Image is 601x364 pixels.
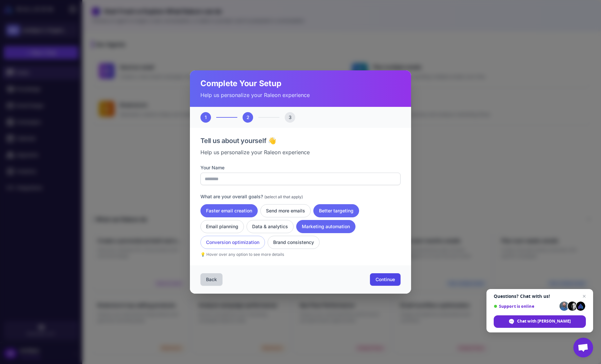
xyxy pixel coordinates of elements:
[200,78,401,89] h2: Complete Your Setup
[200,252,401,257] p: 💡 Hover over any option to see more details
[494,315,586,328] div: Chat with Raleon
[264,194,303,199] span: (select all that apply)
[580,292,588,300] span: Close chat
[494,304,557,309] span: Support is online
[200,91,401,99] p: Help us personalize your Raleon experience
[200,194,263,199] span: What are your overall goals?
[517,318,571,324] span: Chat with [PERSON_NAME]
[200,220,244,233] button: Email planning
[313,204,359,217] button: Better targeting
[200,204,258,217] button: Faster email creation
[200,136,401,146] h3: Tell us about yourself 👋
[573,338,593,357] div: Open chat
[200,273,222,286] button: Back
[260,204,311,217] button: Send more emails
[268,236,320,249] button: Brand consistency
[200,148,401,156] p: Help us personalize your Raleon experience
[285,112,295,123] div: 3
[376,276,395,283] span: Continue
[200,112,211,123] div: 1
[200,164,401,171] label: Your Name
[494,294,586,299] span: Questions? Chat with us!
[243,112,253,123] div: 2
[296,220,355,233] button: Marketing automation
[200,236,265,249] button: Conversion optimization
[370,273,401,286] button: Continue
[247,220,294,233] button: Data & analytics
